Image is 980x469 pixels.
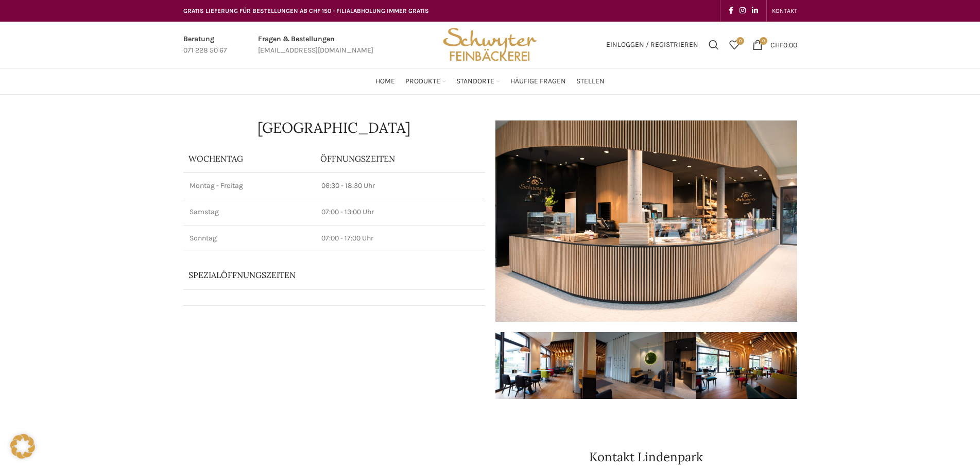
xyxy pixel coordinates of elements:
[405,77,440,86] span: Produkte
[510,77,566,86] span: Häufige Fragen
[576,71,605,92] a: Stellen
[439,22,540,68] img: Bäckerei Schwyter
[190,233,309,244] p: Sonntag
[770,40,783,49] span: CHF
[405,71,446,92] a: Produkte
[772,1,797,21] a: KONTAKT
[456,71,500,92] a: Standorte
[696,332,797,399] img: 006-e1571983941404
[747,34,802,55] a: 0 CHF0.00
[736,37,744,45] span: 0
[601,34,703,55] a: Einloggen / Registrieren
[375,71,395,92] a: Home
[183,7,429,14] span: GRATIS LIEFERUNG FÜR BESTELLUNGEN AB CHF 150 - FILIALABHOLUNG IMMER GRATIS
[190,181,309,191] p: Montag - Freitag
[258,33,373,57] a: Infobox link
[606,41,698,48] span: Einloggen / Registrieren
[772,7,797,14] span: KONTAKT
[178,71,802,92] div: Main navigation
[767,1,802,21] div: Secondary navigation
[321,181,479,191] p: 06:30 - 18:30 Uhr
[576,77,605,86] span: Stellen
[183,120,485,135] h1: [GEOGRAPHIC_DATA]
[760,37,767,45] span: 0
[321,207,479,217] p: 07:00 - 13:00 Uhr
[749,4,761,18] a: Linkedin social link
[495,451,797,463] h2: Kontakt Lindenpark
[375,77,395,86] span: Home
[188,269,451,281] p: Spezialöffnungszeiten
[456,77,494,86] span: Standorte
[797,332,897,399] img: 016-e1571924866289
[188,153,310,164] p: Wochentag
[510,71,566,92] a: Häufige Fragen
[724,34,745,55] div: Meine Wunschliste
[320,153,480,164] p: ÖFFNUNGSZEITEN
[726,4,736,18] a: Facebook social link
[596,332,696,399] img: 002-1-e1571984059720
[495,332,596,399] img: 003-e1571984124433
[724,34,745,55] a: 0
[183,33,227,57] a: Infobox link
[703,34,724,55] a: Suchen
[770,40,797,49] bdi: 0.00
[321,233,479,244] p: 07:00 - 17:00 Uhr
[736,4,749,18] a: Instagram social link
[190,207,309,217] p: Samstag
[439,40,540,48] a: Site logo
